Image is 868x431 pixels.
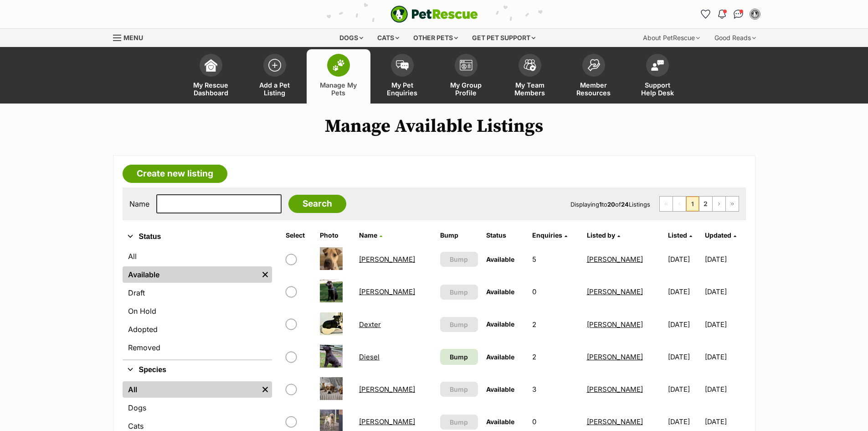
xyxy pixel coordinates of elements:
[708,29,762,47] div: Good Reads
[529,244,582,275] td: 5
[587,59,600,71] img: member-resources-icon-8e73f808a243e03378d46382f2149f9095a855e16c252ad45f914b54edf8863c.svg
[123,364,272,376] button: Species
[437,228,482,243] th: Bump
[699,7,713,21] a: Favourites
[440,252,478,267] button: Bump
[396,60,409,70] img: pet-enquiries-icon-7e3ad2cf08bfb03b45e93fb7055b45f3efa6380592205ae92323e6603595dc1f.svg
[113,29,149,45] a: Menu
[664,276,704,307] td: [DATE]
[450,384,468,394] span: Bump
[316,228,354,243] th: Photo
[123,246,272,359] div: Status
[450,254,468,264] span: Bump
[486,353,514,361] span: Available
[370,49,434,104] a: My Pet Enquiries
[282,228,315,243] th: Select
[587,287,643,296] a: [PERSON_NAME]
[359,385,415,394] a: [PERSON_NAME]
[718,10,725,19] img: notifications-46538b983faf8c2785f20acdc204bb7945ddae34d4c08c2a6579f10ce5e182be.svg
[532,231,562,239] span: translation missing: en.admin.listings.index.attributes.enquiries
[705,231,736,239] a: Updated
[440,349,478,365] a: Bump
[509,81,550,97] span: My Team Members
[705,341,745,373] td: [DATE]
[587,255,643,264] a: [PERSON_NAME]
[529,276,582,307] td: 0
[359,353,380,361] a: Diesel
[123,400,272,416] a: Dogs
[440,382,478,397] button: Bump
[668,231,692,239] a: Listed
[705,244,745,275] td: [DATE]
[607,201,615,208] strong: 20
[750,10,760,19] img: Lorraine Saunders profile pic
[713,197,725,211] a: Next page
[243,49,307,104] a: Add a Pet Listing
[129,200,149,208] label: Name
[359,231,377,239] span: Name
[483,228,528,243] th: Status
[587,231,620,239] a: Listed by
[529,309,582,340] td: 2
[664,341,704,373] td: [DATE]
[621,201,629,208] strong: 24
[332,59,345,71] img: manage-my-pets-icon-02211641906a0b7f246fdf0571729dbe1e7629f14944591b6c1af311fb30b64b.svg
[686,197,699,211] span: Page 1
[668,231,687,239] span: Listed
[498,49,562,104] a: My Team Members
[573,81,614,97] span: Member Resources
[651,60,664,71] img: help-desk-icon-fdf02630f3aa405de69fd3d07c3f3aa587a6932b1a1747fa1d2bba05be0121f9.svg
[123,34,143,42] span: Menu
[258,266,272,283] a: Remove filter
[307,49,370,104] a: Manage My Pets
[440,285,478,300] button: Bump
[318,81,359,97] span: Manage My Pets
[731,7,746,21] a: Conversations
[626,49,689,104] a: Support Help Desk
[664,244,704,275] td: [DATE]
[123,303,272,319] a: On Hold
[123,339,272,356] a: Removed
[407,29,464,47] div: Other pets
[726,197,739,211] a: Last page
[450,320,468,329] span: Bump
[705,231,731,239] span: Updated
[466,29,542,47] div: Get pet support
[673,197,686,211] span: Previous page
[123,321,272,338] a: Adopted
[190,81,231,97] span: My Rescue Dashboard
[205,59,217,72] img: dashboard-icon-eb2f2d2d3e046f16d808141f083e7271f6b2e854fb5c12c21221c1fb7104beca.svg
[587,231,615,239] span: Listed by
[705,374,745,405] td: [DATE]
[123,231,272,243] button: Status
[705,309,745,340] td: [DATE]
[587,417,643,426] a: [PERSON_NAME]
[123,381,258,398] a: All
[734,10,743,19] img: chat-41dd97257d64d25036548639549fe6c8038ab92f7586957e7f3b1b290dea8141.svg
[179,49,243,104] a: My Rescue Dashboard
[660,197,673,211] span: First page
[434,49,498,104] a: My Group Profile
[258,381,272,398] a: Remove filter
[532,231,567,239] a: Enquiries
[333,29,370,47] div: Dogs
[288,195,346,213] input: Search
[123,248,272,265] a: All
[664,374,704,405] td: [DATE]
[371,29,406,47] div: Cats
[664,309,704,340] td: [DATE]
[446,81,487,97] span: My Group Profile
[359,231,382,239] a: Name
[587,385,643,394] a: [PERSON_NAME]
[529,374,582,405] td: 3
[440,415,478,430] button: Bump
[529,341,582,373] td: 2
[450,352,468,362] span: Bump
[450,287,468,297] span: Bump
[637,81,678,97] span: Support Help Desk
[486,288,514,296] span: Available
[254,81,295,97] span: Add a Pet Listing
[587,320,643,329] a: [PERSON_NAME]
[705,276,745,307] td: [DATE]
[699,7,762,21] ul: Account quick links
